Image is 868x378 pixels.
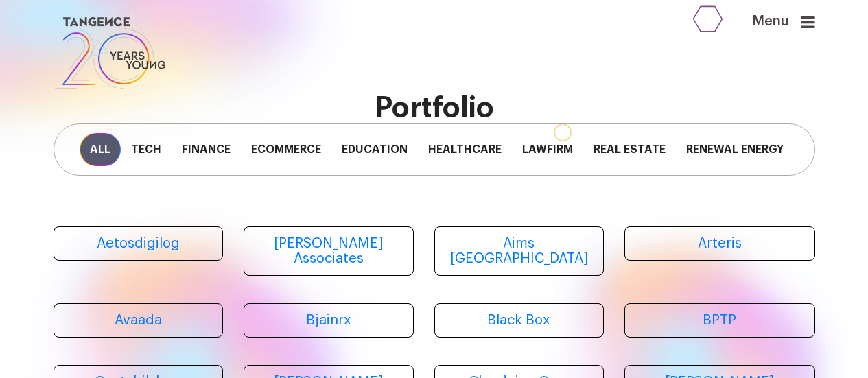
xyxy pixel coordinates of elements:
[54,14,167,93] img: logo SVG
[676,133,794,166] span: Renewal Energy
[512,133,583,166] span: Lawfirm
[624,226,815,261] a: Arteris
[172,133,241,166] span: Finance
[244,303,414,338] a: Bjainrx
[583,133,676,166] span: Real Estate
[331,133,418,166] span: Education
[434,303,605,338] a: Black Box
[121,133,172,166] span: Tech
[54,92,815,123] h2: Portfolio
[418,133,512,166] span: Healthcare
[241,133,331,166] span: Ecommerce
[54,226,224,261] a: Aetosdigilog
[244,226,414,276] a: [PERSON_NAME] Associates
[434,226,605,276] a: Aims [GEOGRAPHIC_DATA]
[54,303,224,338] a: Avaada
[624,303,815,338] a: BPTP
[80,133,121,166] span: All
